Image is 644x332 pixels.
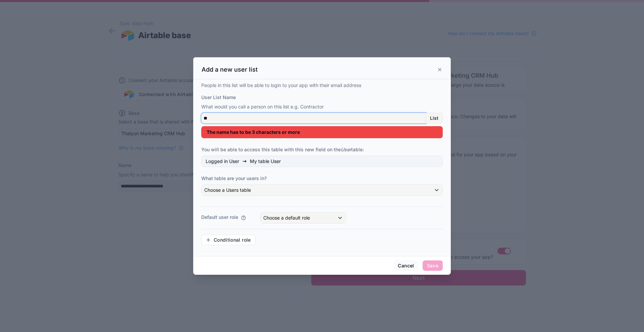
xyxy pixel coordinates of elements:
span: The name has to be 3 characters or more [207,129,300,135]
em: User [341,147,351,152]
label: Default user role [201,214,238,221]
button: Choose a default role [260,212,346,224]
label: User List Name [201,94,236,101]
input: display-name [201,113,426,123]
span: Logged in User [206,158,239,165]
span: Choose a default role [263,215,310,221]
p: What would you call a person on this list e.g. Contractor [201,103,443,110]
button: Conditional role [201,235,255,245]
span: List [430,115,438,121]
span: Choose a Users table [204,187,251,193]
button: Cancel [393,260,418,271]
span: You will be able to access this table with this new field on the table: [201,147,364,152]
p: People in this list will be able to login to your app with their email address [201,82,443,89]
span: My table User [250,158,281,165]
label: What table are your users in? [201,175,443,182]
span: Conditional role [214,237,251,243]
h3: Add a new user list [202,66,258,74]
button: Choose a Users table [201,184,443,196]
